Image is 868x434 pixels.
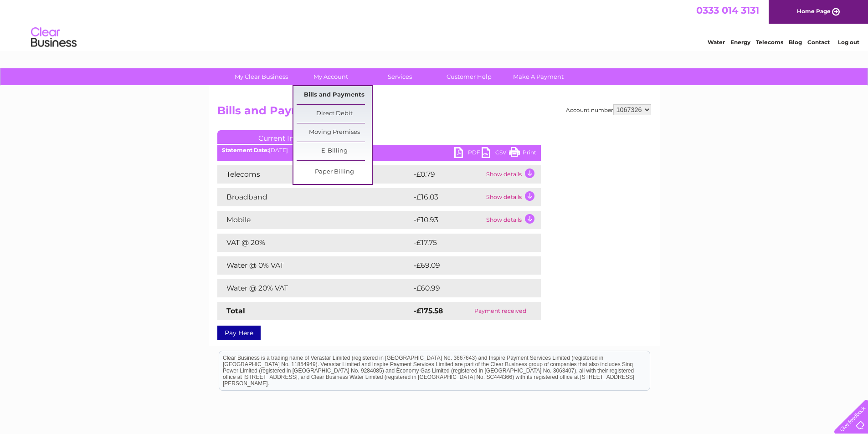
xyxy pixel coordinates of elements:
strong: -£175.58 [414,306,443,315]
b: Statement Date: [222,147,269,153]
a: Make A Payment [501,68,576,85]
img: logo.png [31,24,77,51]
a: Print [509,147,536,160]
a: Log out [838,39,859,46]
a: Telecoms [756,39,783,46]
a: My Clear Business [224,68,299,85]
td: Payment received [460,302,541,320]
a: Bills and Payments [297,86,372,104]
div: Account number [566,104,651,115]
a: Moving Premises [297,123,372,142]
a: Blog [789,39,802,46]
a: PDF [454,147,482,160]
a: Water [708,39,725,46]
a: Current Invoice [217,130,354,144]
strong: Total [226,306,245,315]
a: 0333 014 3131 [696,5,759,16]
h2: Bills and Payments [217,104,651,122]
td: Telecoms [217,165,411,184]
div: Clear Business is a trading name of Verastar Limited (registered in [GEOGRAPHIC_DATA] No. 3667643... [219,5,650,44]
a: Pay Here [217,326,261,340]
td: VAT @ 20% [217,234,411,252]
a: Paper Billing [297,163,372,181]
a: E-Billing [297,142,372,160]
td: Mobile [217,211,411,229]
td: -£16.03 [411,188,484,206]
td: Broadband [217,188,411,206]
a: Direct Debit [297,105,372,123]
td: -£69.09 [411,256,524,275]
div: [DATE] [217,147,541,153]
td: Show details [484,165,541,184]
a: Contact [807,39,830,46]
a: CSV [482,147,509,160]
td: Water @ 0% VAT [217,256,411,275]
td: -£0.79 [411,165,484,184]
a: My Account [293,68,368,85]
a: Services [362,68,437,85]
td: Water @ 20% VAT [217,279,411,297]
td: -£60.99 [411,279,524,297]
td: -£10.93 [411,211,484,229]
a: Customer Help [431,68,507,85]
a: Energy [730,39,750,46]
td: Show details [484,188,541,206]
td: Show details [484,211,541,229]
td: -£17.75 [411,234,523,252]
